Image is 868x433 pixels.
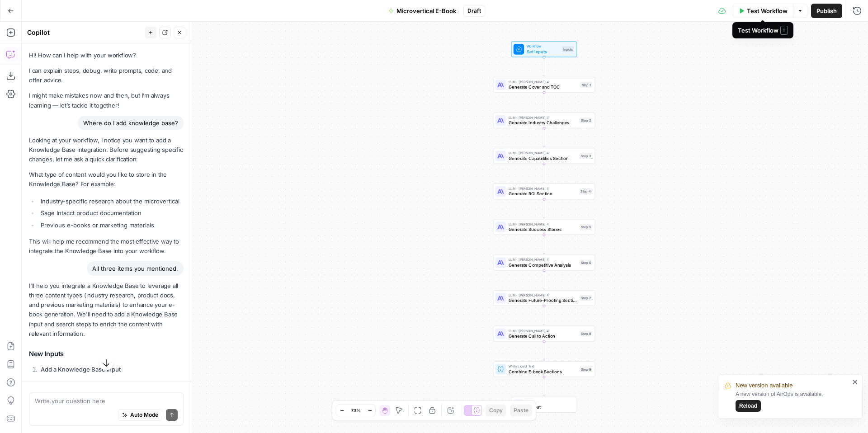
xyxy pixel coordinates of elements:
[736,400,761,412] button: Reload
[509,190,577,197] span: Generate ROI Section
[29,136,184,164] p: Looking at your workflow, I notice you want to add a Knowledge Base integration. Before suggestin...
[580,224,592,230] div: Step 5
[543,342,545,361] g: Edge from step_8 to step_9
[562,46,574,52] div: Inputs
[130,411,158,419] span: Auto Mode
[509,151,577,156] span: LLM · [PERSON_NAME] 4
[509,84,578,90] span: Generate Cover and TOC
[509,115,577,120] span: LLM · [PERSON_NAME] 4
[493,77,595,93] div: LLM · [PERSON_NAME] 4Generate Cover and TOCStep 1
[38,221,184,230] li: Previous e-books or marketing materials
[543,164,545,183] g: Edge from step_3 to step_4
[38,197,184,206] li: Industry-specific research about the microvertical
[543,93,545,112] g: Edge from step_1 to step_2
[739,402,757,410] span: Reload
[493,397,595,413] div: EndOutput
[38,208,184,217] li: Sage Intacct product documentation
[733,4,793,18] button: Test Workflow
[29,348,184,360] h3: New Inputs
[580,82,592,88] div: Step 1
[29,237,184,256] p: This will help me recommend the most effective way to integrate the Knowledge Base into your work...
[543,199,545,218] g: Edge from step_4 to step_5
[747,6,788,15] span: Test Workflow
[396,6,456,15] span: Microvertical E-Book
[527,404,571,410] span: Output
[509,297,577,304] span: Generate Future-Proofing Section
[527,44,559,49] span: Workflow
[580,366,592,372] div: Step 9
[486,405,506,416] button: Copy
[543,270,545,289] g: Edge from step_6 to step_7
[527,399,571,405] span: End
[493,113,595,128] div: LLM · [PERSON_NAME] 4Generate Industry ChallengesStep 2
[509,226,577,233] span: Generate Success Stories
[509,333,577,339] span: Generate Call to Action
[493,42,595,57] div: WorkflowSet InputsInputs
[514,406,528,414] span: Paste
[493,290,595,306] div: LLM · [PERSON_NAME] 4Generate Future-Proofing SectionStep 7
[493,326,595,342] div: LLM · [PERSON_NAME] 4Generate Call to ActionStep 8
[118,409,162,421] button: Auto Mode
[493,184,595,199] div: LLM · [PERSON_NAME] 4Generate ROI SectionStep 4
[383,4,462,18] button: Microvertical E-Book
[580,153,592,159] div: Step 3
[41,366,121,373] strong: Add a Knowledge Base input
[736,381,793,390] span: New version available
[527,48,559,55] span: Set Inputs
[509,119,577,126] span: Generate Industry Challenges
[509,328,577,334] span: LLM · [PERSON_NAME] 4
[580,331,592,337] div: Step 8
[493,219,595,235] div: LLM · [PERSON_NAME] 4Generate Success StoriesStep 5
[29,66,184,85] p: I can explain steps, debug, write prompts, code, and offer advice.
[29,281,184,339] p: I'll help you integrate a Knowledge Base to leverage all three content types (industry research, ...
[811,4,842,18] button: Publish
[493,148,595,164] div: LLM · [PERSON_NAME] 4Generate Capabilities SectionStep 3
[580,118,592,123] div: Step 2
[29,51,184,60] p: Hi! How can I help with your workflow?
[543,235,545,254] g: Edge from step_5 to step_6
[543,306,545,325] g: Edge from step_7 to step_8
[27,28,142,37] div: Copilot
[509,79,578,85] span: LLM · [PERSON_NAME] 4
[543,128,545,147] g: Edge from step_2 to step_3
[509,155,577,162] span: Generate Capabilities Section
[29,170,184,189] p: What type of content would you like to store in the Knowledge Base? For example:
[29,91,184,110] p: I might make mistakes now and then, but I’m always learning — let’s tackle it together!
[493,254,595,270] div: LLM · [PERSON_NAME] 4Generate Competitive AnalysisStep 6
[351,407,361,414] span: 73%
[493,361,595,377] div: Write Liquid TextCombine E-book SectionsStep 9
[467,7,481,15] span: Draft
[509,368,577,375] span: Combine E-book Sections
[509,221,577,227] span: LLM · [PERSON_NAME] 4
[509,257,577,262] span: LLM · [PERSON_NAME] 4
[736,390,849,412] div: A new version of AirOps is available.
[510,405,532,416] button: Paste
[78,116,184,130] div: Where do I add knowledge base?
[580,259,592,265] div: Step 6
[543,377,545,396] g: Edge from step_9 to end
[509,292,577,298] span: LLM · [PERSON_NAME] 4
[509,363,577,369] span: Write Liquid Text
[816,6,837,15] span: Publish
[509,186,577,191] span: LLM · [PERSON_NAME] 4
[87,261,184,276] div: All three items you mentioned.
[580,295,592,301] div: Step 7
[489,406,503,414] span: Copy
[543,57,545,76] g: Edge from start to step_1
[852,378,859,386] button: close
[509,262,577,268] span: Generate Competitive Analysis
[579,188,592,194] div: Step 4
